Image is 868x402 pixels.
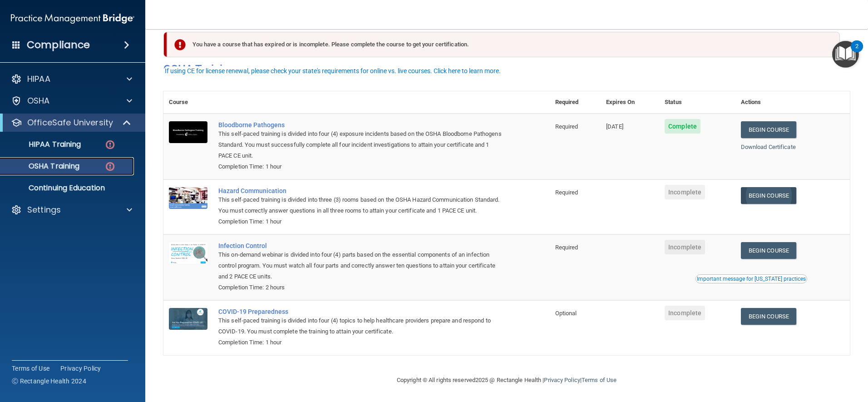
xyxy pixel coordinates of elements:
button: Open Resource Center, 2 new notifications [832,41,859,68]
div: Completion Time: 2 hours [218,282,504,293]
button: Read this if you are a dental practitioner in the state of CA [695,274,807,283]
a: OSHA [11,95,132,106]
div: This self-paced training is divided into three (3) rooms based on the OSHA Hazard Communication S... [218,194,504,216]
a: Begin Course [741,187,796,204]
p: HIPAA Training [6,140,81,149]
a: OfficeSafe University [11,117,132,128]
a: Download Certificate [741,144,796,150]
span: Incomplete [665,306,705,320]
a: Settings [11,204,132,215]
th: Expires On [601,91,659,114]
a: Begin Course [741,308,796,325]
a: Privacy Policy [60,364,101,373]
th: Status [659,91,735,114]
iframe: Drift Widget Chat Controller [823,339,857,374]
div: Completion Time: 1 hour [218,216,504,227]
div: 2 [855,46,858,58]
p: OfficeSafe University [27,117,113,128]
img: PMB logo [11,10,134,28]
a: HIPAA [11,74,132,84]
a: Hazard Communication [218,187,504,194]
div: This self-paced training is divided into four (4) topics to help healthcare providers prepare and... [218,315,504,337]
a: Begin Course [741,121,796,138]
div: Completion Time: 1 hour [218,337,504,348]
p: Continuing Education [6,184,130,193]
img: danger-circle.6113f641.png [104,139,116,150]
span: Required [555,189,578,196]
th: Course [163,91,213,114]
p: OSHA [27,95,50,106]
img: danger-circle.6113f641.png [104,161,116,172]
div: You have a course that has expired or is incomplete. Please complete the course to get your certi... [167,32,840,57]
div: This on-demand webinar is divided into four (4) parts based on the essential components of an inf... [218,249,504,282]
img: exclamation-circle-solid-danger.72ef9ffc.png [174,39,186,50]
a: COVID-19 Preparedness [218,308,504,315]
span: [DATE] [606,123,623,130]
h4: OSHA Training [163,63,850,75]
p: OSHA Training [6,162,79,171]
a: Infection Control [218,242,504,249]
th: Required [550,91,601,114]
div: Completion Time: 1 hour [218,161,504,172]
span: Required [555,244,578,251]
a: Terms of Use [12,364,49,373]
h4: Compliance [27,39,90,51]
a: Bloodborne Pathogens [218,121,504,129]
p: HIPAA [27,74,50,84]
a: Begin Course [741,242,796,259]
p: Settings [27,204,61,215]
span: Optional [555,310,577,317]
span: Incomplete [665,185,705,199]
div: Important message for [US_STATE] practices [697,276,806,282]
span: Required [555,123,578,130]
div: Copyright © All rights reserved 2025 @ Rectangle Health | | [341,366,672,395]
a: Terms of Use [582,377,616,383]
a: Privacy Policy [544,377,580,383]
span: Ⓒ Rectangle Health 2024 [12,377,86,386]
div: If using CE for license renewal, please check your state's requirements for online vs. live cours... [165,68,501,74]
th: Actions [735,91,850,114]
span: Complete [665,119,700,134]
div: This self-paced training is divided into four (4) exposure incidents based on the OSHA Bloodborne... [218,129,504,161]
span: Incomplete [665,240,705,254]
button: If using CE for license renewal, please check your state's requirements for online vs. live cours... [163,66,502,75]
